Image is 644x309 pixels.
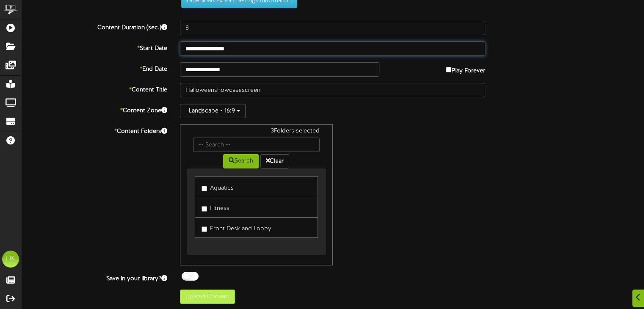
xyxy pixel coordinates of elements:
[446,67,451,72] input: Play Forever
[15,104,174,115] label: Content Zone
[223,154,259,168] button: Search
[202,206,207,212] input: Fitness
[2,251,19,268] div: HK
[446,62,485,75] label: Play Forever
[202,201,229,213] label: Fitness
[15,41,174,53] label: Start Date
[260,154,289,168] button: Clear
[15,83,174,94] label: Content Title
[15,62,174,74] label: End Date
[202,226,207,232] input: Front Desk and Lobby
[15,21,174,32] label: Content Duration (sec.)
[187,127,326,138] div: 3 Folders selected
[202,222,271,233] label: Front Desk and Lobby
[15,124,174,136] label: Content Folders
[193,138,319,152] input: -- Search --
[202,186,207,191] input: Aquatics
[180,83,485,97] input: Title of this Content
[180,290,235,304] button: Upload Content
[15,272,174,283] label: Save in your library?
[202,181,234,193] label: Aquatics
[180,104,246,118] button: Landscape - 16:9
